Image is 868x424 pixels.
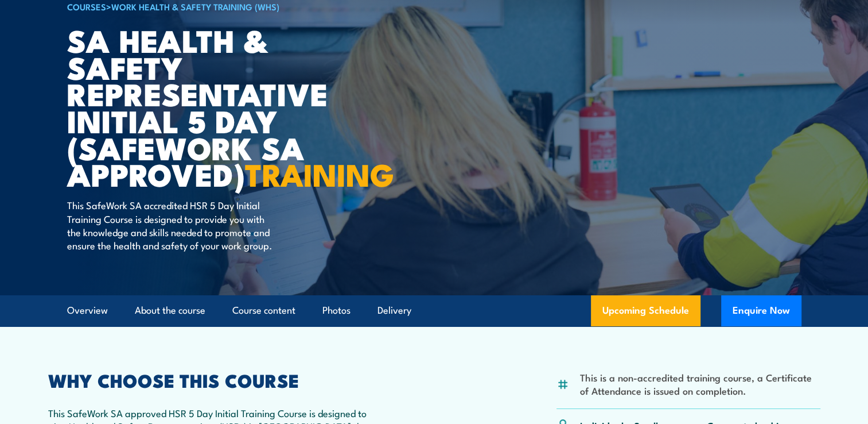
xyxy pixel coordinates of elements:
[580,371,820,398] li: This is a non-accredited training course, a Certificate of Attendance is issued on completion.
[322,295,351,326] a: Photos
[67,198,277,252] p: This SafeWork SA accredited HSR 5 Day Initial Training Course is designed to provide you with the...
[232,295,295,326] a: Course content
[48,372,383,388] h2: WHY CHOOSE THIS COURSE
[245,149,394,197] strong: TRAINING
[135,295,205,326] a: About the course
[591,295,700,326] a: Upcoming Schedule
[67,26,351,187] h1: SA Health & Safety Representative Initial 5 Day (SafeWork SA Approved)
[721,295,801,326] button: Enquire Now
[377,295,411,326] a: Delivery
[67,295,108,326] a: Overview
